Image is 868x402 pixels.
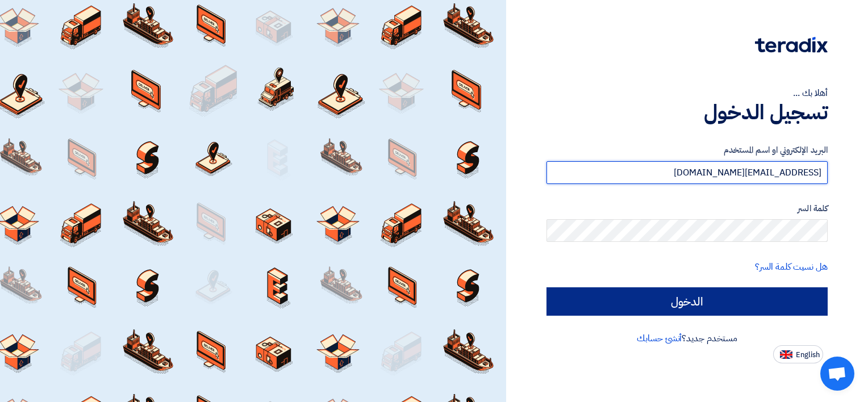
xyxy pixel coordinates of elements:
h1: تسجيل الدخول [546,100,828,125]
a: Open chat [820,357,854,391]
button: English [773,345,823,363]
a: أنشئ حسابك [637,332,682,345]
div: مستخدم جديد؟ [546,332,828,345]
input: الدخول [546,287,828,316]
img: en-US.png [780,350,792,359]
label: البريد الإلكتروني او اسم المستخدم [546,144,828,157]
img: Teradix logo [755,37,828,53]
span: English [796,351,820,359]
input: أدخل بريد العمل الإلكتروني او اسم المستخدم الخاص بك ... [546,161,828,184]
label: كلمة السر [546,202,828,215]
a: هل نسيت كلمة السر؟ [755,260,828,274]
div: أهلا بك ... [546,86,828,100]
